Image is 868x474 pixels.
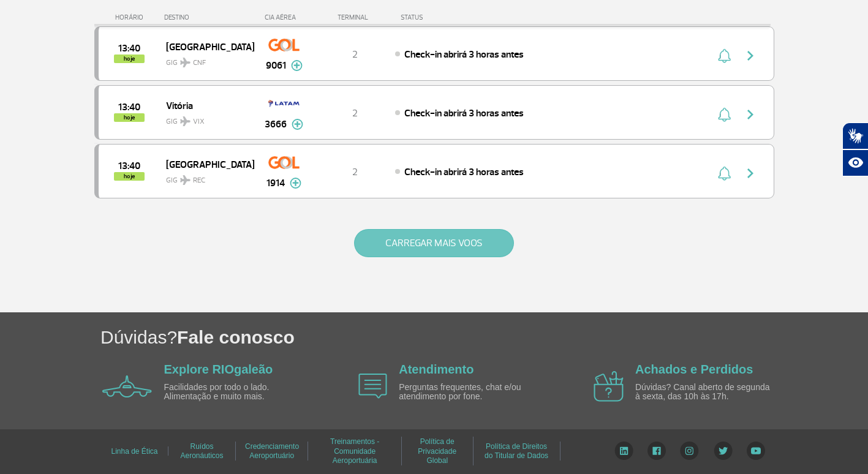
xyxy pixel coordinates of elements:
div: CIA AÉREA [254,13,315,21]
h1: Dúvidas? [100,325,868,350]
div: DESTINO [164,13,254,21]
div: TERMINAL [315,13,394,21]
img: mais-info-painel-voo.svg [292,119,303,130]
p: Perguntas frequentes, chat e/ou atendimento por fone. [399,383,540,402]
span: CNF [193,58,206,69]
img: mais-info-painel-voo.svg [291,60,303,71]
a: Achados e Perdidos [635,363,753,376]
span: 2025-09-26 13:40:00 [118,44,140,53]
img: Twitter [714,442,733,460]
img: mais-info-painel-voo.svg [290,178,301,189]
span: VIX [193,116,205,127]
span: 2 [352,48,358,61]
img: seta-direita-painel-voo.svg [743,166,758,181]
span: Vitória [166,97,244,113]
img: sino-painel-voo.svg [718,48,731,63]
img: airplane icon [358,374,387,399]
span: Check-in abrirá 3 horas antes [404,48,524,61]
span: GIG [166,168,244,186]
img: Facebook [647,442,666,460]
a: Treinamentos - Comunidade Aeroportuária [330,433,379,469]
img: sino-painel-voo.svg [718,107,731,122]
div: HORÁRIO [98,13,165,21]
span: 2 [352,166,358,178]
a: Política de Privacidade Global [418,433,456,469]
a: Explore RIOgaleão [164,363,273,376]
img: sino-painel-voo.svg [718,166,731,181]
button: Abrir tradutor de língua de sinais. [842,122,868,149]
img: YouTube [747,442,765,460]
a: Ruídos Aeronáuticos [180,438,223,464]
span: 2025-09-26 13:40:00 [118,162,140,170]
span: hoje [114,172,145,181]
img: destiny_airplane.svg [180,58,191,67]
button: CARREGAR MAIS VOOS [354,229,514,257]
span: hoje [114,113,145,122]
a: Política de Direitos do Titular de Dados [485,438,548,464]
a: Atendimento [399,363,474,376]
p: Dúvidas? Canal aberto de segunda à sexta, das 10h às 17h. [635,383,776,402]
img: seta-direita-painel-voo.svg [743,107,758,122]
p: Facilidades por todo o lado. Alimentação e muito mais. [164,383,305,402]
div: STATUS [394,13,494,21]
img: LinkedIn [614,442,633,460]
span: hoje [114,55,145,63]
div: Plugin de acessibilidade da Hand Talk. [842,122,868,176]
span: [GEOGRAPHIC_DATA] [166,39,244,55]
a: Credenciamento Aeroportuário [245,438,299,464]
img: destiny_airplane.svg [180,175,191,185]
img: seta-direita-painel-voo.svg [743,48,758,63]
span: Check-in abrirá 3 horas antes [404,166,524,178]
span: [GEOGRAPHIC_DATA] [166,156,244,172]
a: Linha de Ética [111,443,157,460]
span: 3666 [265,117,287,132]
span: Check-in abrirá 3 horas antes [404,107,524,119]
img: Instagram [680,442,699,460]
span: Fale conosco [177,327,295,347]
span: 9061 [266,58,286,73]
button: Abrir recursos assistivos. [842,149,868,176]
span: 2 [352,107,358,119]
span: 2025-09-26 13:40:00 [118,103,140,111]
span: GIG [166,51,244,69]
span: 1914 [266,176,285,190]
span: GIG [166,110,244,127]
img: airplane icon [594,371,624,402]
img: airplane icon [102,375,152,397]
span: REC [193,175,205,186]
img: destiny_airplane.svg [180,116,191,126]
